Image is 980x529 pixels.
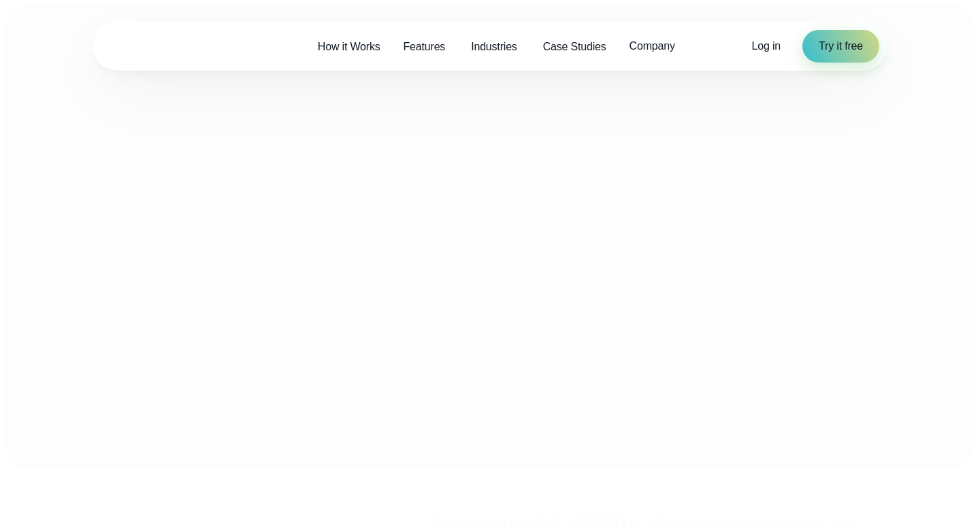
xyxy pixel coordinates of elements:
span: Company [630,38,675,54]
a: Log in [752,38,781,54]
a: Case Studies [532,33,618,61]
span: Log in [752,40,781,52]
a: How it Works [306,33,392,61]
span: Features [404,39,446,55]
span: Case Studies [543,39,606,55]
span: Industries [471,39,517,55]
span: How it Works [318,39,380,55]
span: Try it free [819,38,863,54]
a: Try it free [802,30,879,63]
